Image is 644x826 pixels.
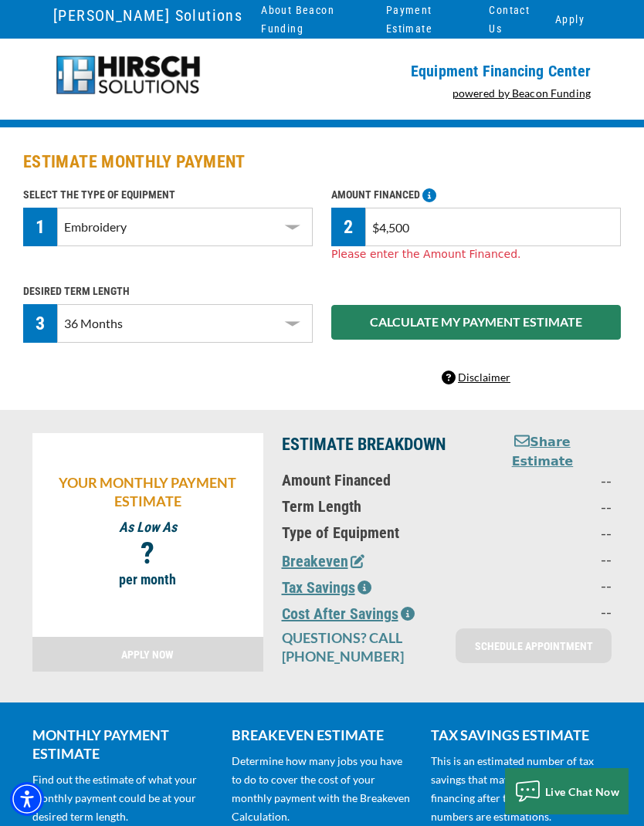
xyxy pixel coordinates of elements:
[232,752,412,826] p: Determine how many jobs you have to do to cover the cost of your monthly payment with the Breakev...
[23,151,621,174] h2: ESTIMATE MONTHLY PAYMENT
[282,497,466,516] p: Term Length
[32,637,263,672] a: APPLY NOW
[485,576,612,594] p: --
[485,523,612,542] p: --
[32,726,213,763] p: MONTHLY PAYMENT ESTIMATE
[23,304,57,343] div: 3
[331,62,591,80] p: Equipment Financing Center
[505,768,629,814] button: Live Chat Now
[331,246,621,262] div: Please enter the Amount Financed.
[485,433,600,471] button: Share Estimate
[23,208,57,246] div: 1
[232,726,412,744] p: BREAKEVEN ESTIMATE
[331,208,365,246] div: 2
[40,570,256,589] p: per month
[331,185,621,204] p: AMOUNT FINANCED
[442,371,510,384] a: Disclaimer
[282,550,364,573] button: Breakeven
[23,185,313,204] p: SELECT THE TYPE OF EQUIPMENT
[452,86,591,100] a: powered by Beacon Funding - open in a new tab
[53,2,242,29] a: [PERSON_NAME] Solutions
[282,602,415,625] button: Cost After Savings
[53,54,202,96] img: logo
[32,770,213,826] p: Find out the estimate of what your monthly payment could be at your desired term length.
[282,471,466,489] p: Amount Financed
[456,628,612,663] a: SCHEDULE APPOINTMENT
[40,518,256,537] p: As Low As
[282,523,466,542] p: Type of Equipment
[431,752,612,826] p: This is an estimated number of tax savings that may apply to your financing after the first year....
[23,282,313,300] p: DESIRED TERM LENGTH
[331,305,621,340] button: CALCULATE MY PAYMENT ESTIMATE
[485,471,612,489] p: --
[485,602,612,621] p: --
[485,550,612,568] p: --
[10,782,44,816] div: Accessibility Menu
[282,433,466,456] p: ESTIMATE BREAKDOWN
[40,473,256,510] p: YOUR MONTHLY PAYMENT ESTIMATE
[545,785,620,798] span: Live Chat Now
[365,208,621,246] input: $0
[485,497,612,516] p: --
[431,726,612,744] p: TAX SAVINGS ESTIMATE
[40,544,256,563] p: ?
[282,576,371,599] button: Tax Savings
[282,628,438,665] p: QUESTIONS? CALL [PHONE_NUMBER]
